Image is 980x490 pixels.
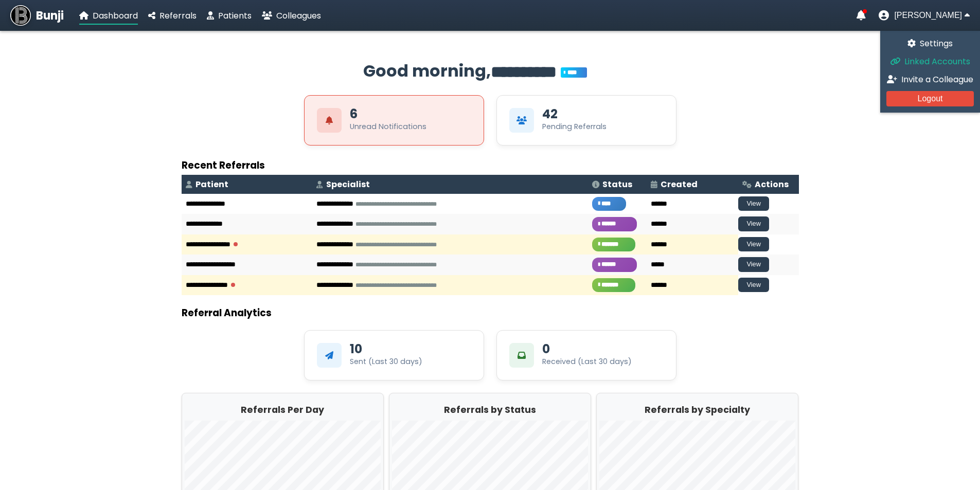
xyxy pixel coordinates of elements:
div: 0Received (Last 30 days) [496,330,676,380]
span: Colleagues [276,10,321,22]
span: Linked Accounts [904,56,970,67]
button: View [738,216,769,231]
a: Notifications [857,10,866,21]
th: Patient [182,175,312,194]
button: View [738,196,769,211]
div: Sent (Last 30 days) [350,356,422,367]
img: Bunji Dental Referral Management [10,5,31,26]
a: Linked Accounts [886,55,974,68]
span: Logout [918,94,943,103]
h2: Referrals Per Day [185,403,381,416]
a: Invite a Colleague [886,73,974,86]
button: Logout [886,91,974,106]
div: View Unread Notifications [304,95,484,146]
th: Created [647,175,739,194]
h2: Referrals by Status [392,403,588,416]
h3: Referral Analytics [182,305,799,320]
th: Specialist [312,175,588,194]
th: Status [588,175,647,194]
th: Actions [738,175,798,194]
span: [PERSON_NAME] [894,11,962,20]
a: Dashboard [79,9,138,22]
div: 10Sent (Last 30 days) [304,330,484,380]
a: Patients [207,9,252,22]
a: Bunji [10,5,64,26]
span: Referrals [159,10,197,22]
h2: Referrals by Specialty [599,403,795,416]
a: Settings [886,37,974,50]
span: You’re on Plus! [561,67,587,78]
button: View [738,257,769,272]
button: User menu [879,10,970,21]
button: View [738,237,769,252]
button: View [738,278,769,293]
div: 10 [350,343,362,355]
h3: Recent Referrals [182,158,799,173]
span: Settings [920,38,953,49]
div: 6 [350,108,358,120]
div: Received (Last 30 days) [542,356,632,367]
h2: Good morning, [182,59,799,85]
span: Bunji [36,7,64,24]
a: Colleagues [262,9,321,22]
span: Dashboard [93,10,138,22]
div: View Pending Referrals [496,95,676,146]
a: Referrals [148,9,197,22]
span: Patients [218,10,252,22]
div: Pending Referrals [542,121,607,132]
span: Invite a Colleague [901,74,973,85]
div: 42 [542,108,558,120]
div: Unread Notifications [350,121,426,132]
div: 0 [542,343,550,355]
